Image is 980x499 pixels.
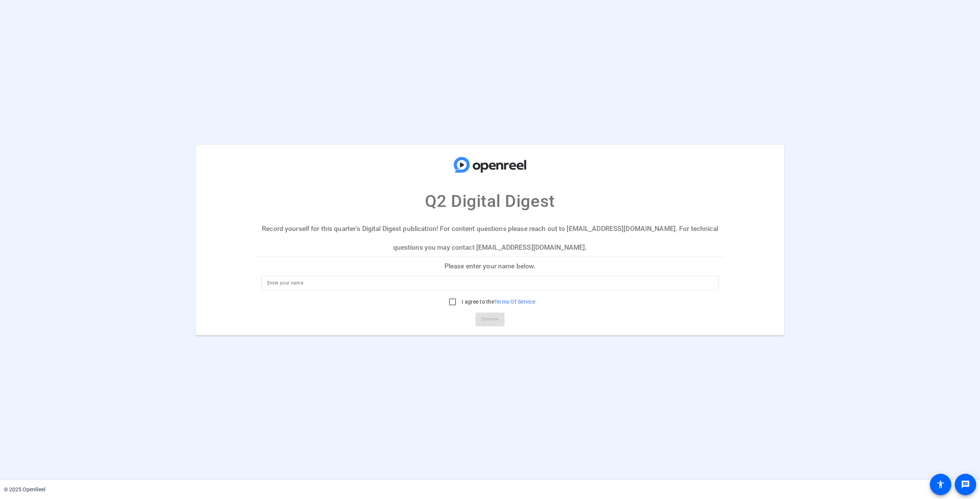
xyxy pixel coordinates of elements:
input: Enter your name [267,278,713,288]
mat-icon: message [961,480,970,489]
a: Terms Of Service [494,299,535,305]
div: © 2025 OpenReel [4,486,45,494]
img: company-logo [452,152,528,177]
p: Record yourself for this quarter’s Digital Digest publication! For content questions please reach... [255,220,725,257]
mat-icon: accessibility [936,480,945,489]
label: I agree to the [460,298,535,306]
p: Q2 Digital Digest [425,189,555,214]
p: Please enter your name below. [255,257,725,276]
